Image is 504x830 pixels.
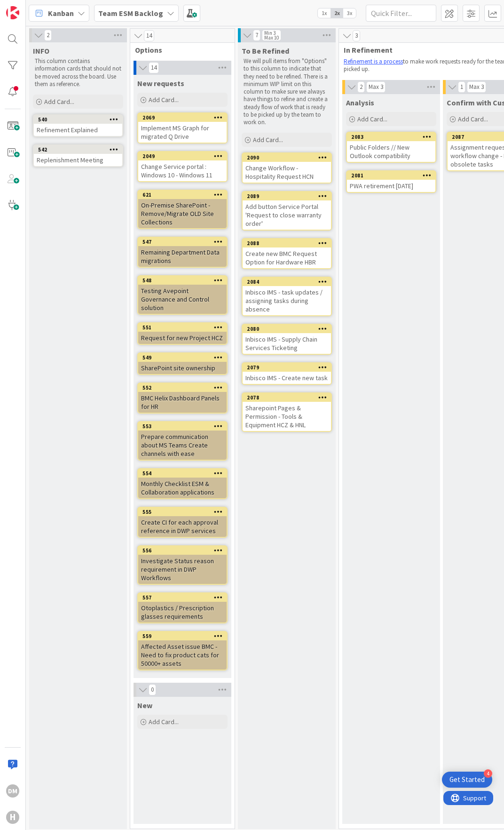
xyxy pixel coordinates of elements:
[247,154,331,161] div: 2090
[138,332,227,344] div: Request for new Project HCZ
[484,769,492,778] div: 4
[142,509,227,515] div: 555
[242,191,332,231] a: 2089Add button Service Portal 'Request to close warranty order'
[264,31,276,35] div: Min 3
[48,8,74,19] span: Kanban
[138,152,227,160] div: 2049
[33,46,49,56] span: INFO
[137,79,184,88] span: New requests
[137,421,228,461] a: 553Prepare communication about MS Teams Create channels with ease
[142,324,227,331] div: 551
[138,422,227,431] div: 553
[138,160,227,181] div: Change Service portal : Windows 10 - Windows 11
[243,278,331,315] div: 2084Inbisco IMS - task updates / assigning tasks during absence
[353,30,360,41] span: 3
[138,113,227,143] div: 2069Implement MS Graph for migrated Q Drive
[243,239,331,247] div: 2088
[137,383,228,414] a: 552BMC Helix Dashboard Panels for HR
[346,98,374,107] span: Analysis
[347,180,435,192] div: PWA retirement [DATE]
[469,85,484,89] div: Max 3
[138,469,227,498] div: 554Monthly Checklist ESM & Collaboration applications
[138,383,227,392] div: 552
[142,470,227,477] div: 554
[138,516,227,537] div: Create CI for each approval reference in DWP services
[351,134,435,140] div: 2083
[343,8,356,18] span: 3x
[142,153,227,160] div: 2049
[243,153,331,162] div: 2090
[138,431,227,460] div: Prepare communication about MS Teams Create channels with ease
[34,115,122,124] div: 540
[138,276,227,314] div: 548Testing Avepoint Governance and Control solution
[347,171,435,180] div: 2081
[253,136,283,144] span: Add Card...
[137,190,228,229] a: 621On-Premise SharePoint - Remove/Migrate OLD Site Collections
[142,277,227,284] div: 548
[137,545,228,585] a: 556Investigate Status reason requirement in DWP Workflows
[458,115,488,123] span: Add Card...
[138,593,227,622] div: 557Otoplastics / Prescription glasses requirements
[347,141,435,162] div: Public Folders // New Outlook compatibility
[138,285,227,314] div: Testing Avepoint Governance and Control solution
[244,57,330,126] p: We will pull items from "Options" to this column to indicate that they need to be refined. There ...
[20,1,43,13] span: Support
[242,46,289,56] span: To Be Refined
[6,784,19,798] div: DM
[369,85,383,89] div: Max 3
[149,62,159,73] span: 14
[347,133,435,162] div: 2083Public Folders // New Outlook compatibility
[137,237,228,268] a: 547Remaining Department Data migrations
[34,145,122,166] div: 542Replenishment Meeting
[243,278,331,286] div: 2084
[142,192,227,198] div: 621
[346,132,436,163] a: 2083Public Folders // New Outlook compatibility
[33,144,123,167] a: 542Replenishment Meeting
[142,384,227,391] div: 552
[138,478,227,498] div: Monthly Checklist ESM & Collaboration applications
[347,171,435,192] div: 2081PWA retirement [DATE]
[458,81,465,93] span: 1
[149,684,156,695] span: 0
[243,192,331,200] div: 2089
[138,632,227,640] div: 559
[138,353,227,374] div: 549SharePoint site ownership
[138,508,227,537] div: 555Create CI for each approval reference in DWP services
[44,30,52,41] span: 2
[138,276,227,285] div: 548
[38,116,122,123] div: 540
[149,718,179,726] span: Add Card...
[242,324,332,355] a: 2080Inbisco IMS - Supply Chain Services Ticketing
[138,632,227,670] div: 559Affected Asset issue BMC - Need to fix product cats for 50000+ assets
[138,113,227,122] div: 2069
[35,57,121,88] p: This column contains information cards that should not be moved across the board. Use them as ref...
[346,170,436,193] a: 2081PWA retirement [DATE]
[344,57,403,65] a: Refinement is a process
[137,275,228,315] a: 548Testing Avepoint Governance and Control solution
[138,323,227,332] div: 551
[242,277,332,316] a: 2084Inbisco IMS - task updates / assigning tasks during absence
[253,30,260,41] span: 7
[243,247,331,268] div: Create new BMC Request Option for Hardware HBR
[242,362,332,385] a: 2079Inbisco IMS - Create new task
[138,238,227,267] div: 547Remaining Department Data migrations
[6,811,19,824] div: H
[242,238,332,269] a: 2088Create new BMC Request Option for Hardware HBR
[243,325,331,333] div: 2080
[243,286,331,315] div: Inbisco IMS - task updates / assigning tasks during absence
[6,6,19,19] img: Visit kanbanzone.com
[351,172,435,179] div: 2081
[243,393,331,431] div: 2078Sharepoint Pages & Permission - Tools & Equipment HCZ & HNL
[357,115,387,123] span: Add Card...
[137,151,228,182] a: 2049Change Service portal : Windows 10 - Windows 11
[247,364,331,371] div: 2079
[247,193,331,200] div: 2089
[142,423,227,430] div: 553
[243,153,331,183] div: 2090Change Workflow - Hospitality Request HCN
[366,5,436,22] input: Quick Filter...
[144,30,154,41] span: 14
[138,362,227,374] div: SharePoint site ownership
[142,594,227,601] div: 557
[137,112,228,144] a: 2069Implement MS Graph for migrated Q Drive
[38,146,122,153] div: 542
